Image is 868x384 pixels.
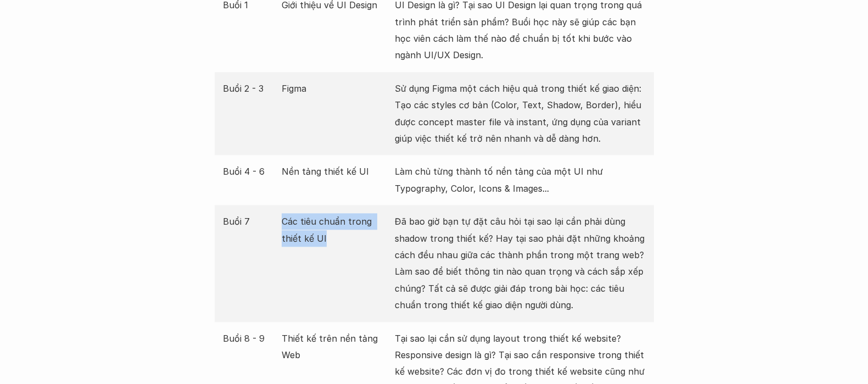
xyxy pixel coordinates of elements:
[223,163,277,180] p: Buổi 4 - 6
[223,213,277,230] p: Buổi 7
[282,80,389,97] p: Figma
[223,330,277,347] p: Buổi 8 - 9
[282,213,389,247] p: Các tiêu chuẩn trong thiết kế UI
[395,213,646,313] p: Đã bao giờ bạn tự đặt câu hỏi tại sao lại cần phải dùng shadow trong thiết kế? Hay tại sao phải đ...
[223,80,277,97] p: Buổi 2 - 3
[282,163,389,180] p: Nền tảng thiết kế UI
[395,163,646,197] p: Làm chủ từng thành tố nền tảng của một UI như Typography, Color, Icons & Images...
[395,80,646,147] p: Sử dụng Figma một cách hiệu quả trong thiết kế giao diện: Tạo các styles cơ bản (Color, Text, Sha...
[282,330,389,364] p: Thiết kế trên nền tảng Web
